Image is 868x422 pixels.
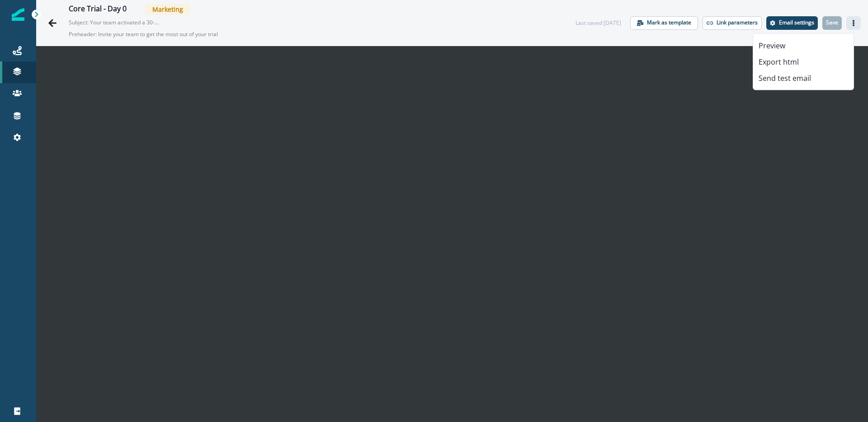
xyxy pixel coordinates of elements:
[12,8,24,21] img: Inflection
[753,38,854,54] button: Preview
[753,70,854,86] button: Send test email
[69,27,295,42] p: Preheader: Invite your team to get the most out of your trial
[766,16,818,30] button: Settings
[630,16,698,30] button: Mark as template
[717,19,758,26] p: Link parameters
[826,19,838,26] p: Save
[779,19,814,26] p: Email settings
[647,19,691,26] p: Mark as template
[576,19,621,27] div: Last saved [DATE]
[822,16,842,30] button: Save
[703,16,762,30] button: Link parameters
[145,4,190,15] span: Marketing
[69,5,127,14] div: Core Trial - Day 0
[753,54,854,70] button: Export html
[69,15,159,27] p: Subject: Your team activated a 30-Day Enterprise+ trial
[43,14,61,32] button: Go back
[846,16,861,30] button: Actions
